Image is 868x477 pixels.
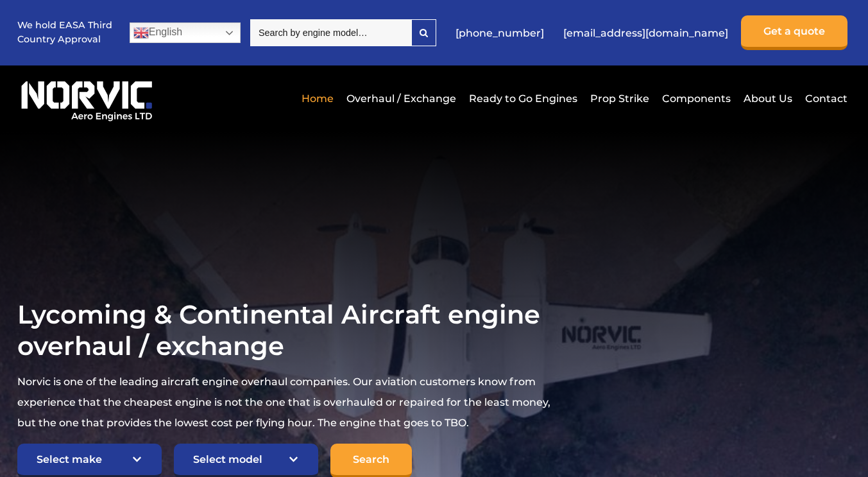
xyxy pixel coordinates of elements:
[17,372,559,433] p: Norvic is one of the leading aircraft engine overhaul companies. Our aviation customers know from...
[740,83,796,114] a: About Us
[466,83,581,114] a: Ready to Go Engines
[557,17,735,49] a: [EMAIL_ADDRESS][DOMAIN_NAME]
[802,83,847,114] a: Contact
[250,19,411,46] input: Search by engine model…
[17,299,559,361] h1: Lycoming & Continental Aircraft engine overhaul / exchange
[17,19,114,46] p: We hold EASA Third Country Approval
[449,17,550,49] a: [PHONE_NUMBER]
[741,15,847,50] a: Get a quote
[659,83,734,114] a: Components
[130,22,241,43] a: English
[587,83,652,114] a: Prop Strike
[343,83,459,114] a: Overhaul / Exchange
[17,75,157,122] img: Norvic Aero Engines logo
[298,83,337,114] a: Home
[133,25,149,40] img: en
